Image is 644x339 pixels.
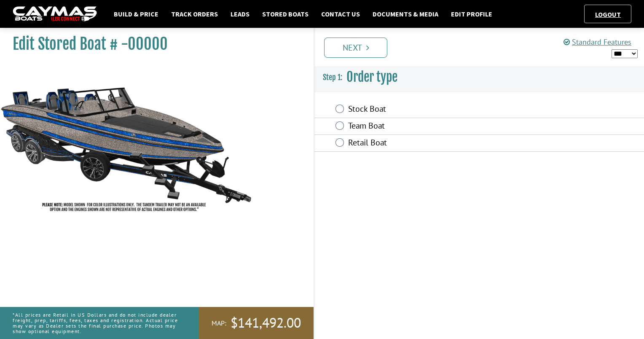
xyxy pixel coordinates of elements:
[13,6,97,22] img: caymas-dealer-connect-2ed40d3bc7270c1d8d7ffb4b79bf05adc795679939227970def78ec6f6c03838.gif
[591,10,625,19] a: Logout
[447,8,496,19] a: Edit Profile
[348,137,526,150] label: Retail Boat
[348,121,526,133] label: Team Boat
[199,307,314,339] a: MAP:$141,492.00
[110,8,163,19] a: Build & Price
[348,104,526,116] label: Stock Boat
[317,8,364,19] a: Contact Us
[13,35,292,54] h1: Edit Stored Boat # -00000
[563,37,631,47] a: Standard Features
[314,62,644,93] h3: Order type
[226,8,254,19] a: Leads
[13,308,180,339] p: *All prices are Retail in US Dollars and do not include dealer freight, prep, tariffs, fees, taxe...
[324,38,387,58] a: Next
[322,36,644,58] ul: Pagination
[258,8,313,19] a: Stored Boats
[167,8,222,19] a: Track Orders
[231,314,301,332] span: $141,492.00
[212,319,226,328] span: MAP:
[368,8,443,19] a: Documents & Media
